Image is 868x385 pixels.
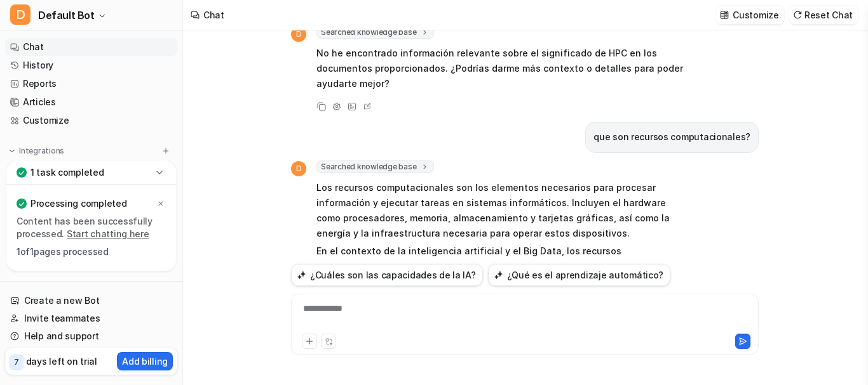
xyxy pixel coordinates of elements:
[316,46,688,91] p: No he encontrado información relevante sobre el significado de HPC en los documentos proporcionad...
[316,160,434,173] span: Searched knowledge base
[488,264,670,286] button: ¿Qué es el aprendizaje automático?
[5,310,177,327] a: Invite teammates
[203,8,224,22] div: Chat
[593,129,750,145] p: que son recursos computacionales?
[5,327,177,345] a: Help and support
[733,8,778,22] p: Customize
[5,145,68,157] button: Integrations
[720,10,729,20] img: customize
[161,147,170,155] img: menu_add.svg
[291,161,306,176] span: D
[5,56,177,74] a: History
[31,197,126,210] p: Processing completed
[14,356,19,368] p: 7
[17,215,166,240] p: Content has been successfully processed.
[8,147,17,155] img: expand menu
[316,244,688,335] p: En el contexto de la inteligencia artificial y el Big Data, los recursos computacionales son fund...
[789,6,858,24] button: Reset Chat
[716,6,783,24] button: Customize
[122,355,168,368] p: Add billing
[5,38,177,56] a: Chat
[31,166,104,179] p: 1 task completed
[316,26,434,39] span: Searched knowledge base
[5,292,177,310] a: Create a new Bot
[5,93,177,111] a: Articles
[316,180,688,241] p: Los recursos computacionales son los elementos necesarios para procesar información y ejecutar ta...
[19,146,64,156] p: Integrations
[67,228,149,239] a: Start chatting here
[117,352,173,370] button: Add billing
[291,27,306,42] span: D
[5,75,177,93] a: Reports
[10,4,31,25] span: D
[5,112,177,129] a: Customize
[17,245,166,258] p: 1 of 1 pages processed
[291,264,483,286] button: ¿Cuáles son las capacidades de la IA?
[38,6,95,24] span: Default Bot
[26,355,97,368] p: days left on trial
[793,10,802,20] img: reset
